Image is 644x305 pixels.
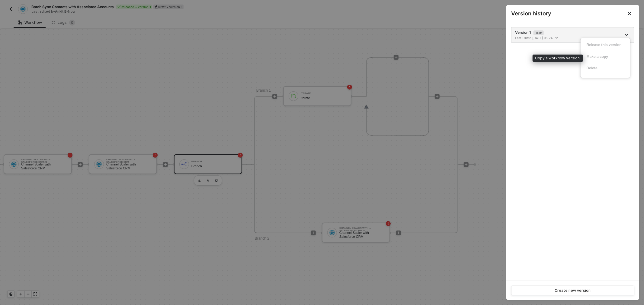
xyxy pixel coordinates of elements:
div: Make a copy [587,54,624,60]
div: Version 1 [515,30,621,40]
button: Create new version [511,286,634,295]
div: Delete [587,65,624,71]
button: Close [620,5,639,22]
div: Copy a workflow version. [533,55,583,62]
div: Create new version [555,288,591,293]
div: Release this version [587,42,624,48]
div: Last Edited [DATE] 05:24 PM [515,36,569,40]
span: icon-arrow-down [625,33,629,36]
div: Version history [511,10,634,17]
sup: Draft [533,30,544,35]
